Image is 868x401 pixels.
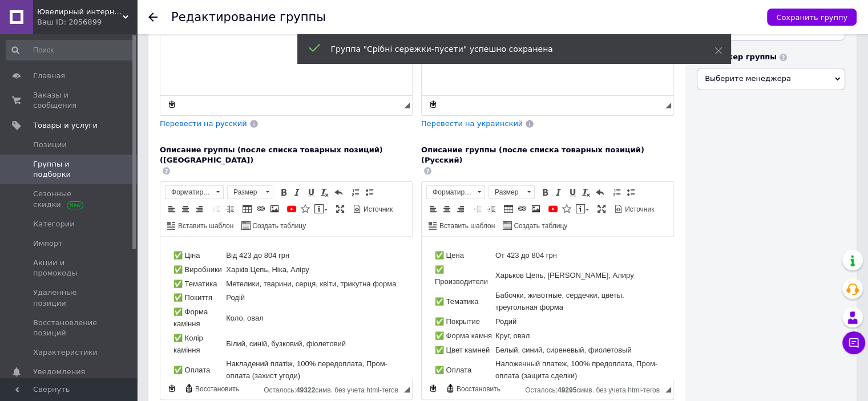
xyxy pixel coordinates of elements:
td: ✅ Производители [13,27,72,52]
span: Вставить шаблон [438,221,495,231]
span: Перетащите для изменения размера [404,103,410,108]
a: Вставить сообщение [313,202,329,215]
a: Сделать резервную копию сейчас [165,382,178,395]
span: Позиции [33,140,67,150]
span: Категории [33,219,75,229]
a: Увеличить отступ [224,202,236,215]
div: Подсчет символов [658,99,665,110]
a: Источник [612,202,656,215]
a: Изображение [530,202,542,215]
a: Сделать резервную копию сейчас [427,98,439,111]
a: Полужирный (Ctrl+B) [539,186,551,199]
div: Подсчет символов [264,383,404,394]
td: От 423 до 804 грн [73,13,239,26]
a: Вставить/Редактировать ссылку (Ctrl+L) [516,202,528,215]
span: Создать таблицу [512,221,567,231]
td: ✅ Форма камня [13,93,72,106]
span: Выберите менеджера [697,68,845,90]
span: Акции и промокоды [33,258,106,278]
a: Вставить / удалить нумерованный список [611,186,623,199]
a: Уменьшить отступ [210,202,223,215]
a: Курсив (Ctrl+I) [552,186,565,199]
td: ✅ Цвет камней [13,107,72,120]
td: ✅ Оплата [13,121,72,146]
a: По левому краю [165,202,178,215]
td: ✅ Виробники [13,27,64,40]
iframe: Визуальный текстовый редактор, DFFFB5D7-330D-48CF-A0DB-B113100BC289 [422,237,673,379]
a: Форматирование [426,185,485,199]
a: По левому краю [427,202,439,215]
span: Перевести на украинский [421,119,523,128]
a: Сделать резервную копию сейчас [165,98,178,111]
td: ✅ Цена [13,13,72,26]
a: Вставить иконку [299,202,312,215]
span: Перетащите для изменения размера [404,387,410,392]
a: Подчеркнутый (Ctrl+U) [566,186,579,199]
td: ✅ Покиття [13,55,64,68]
button: Чат с покупателем [842,331,865,354]
a: Форматирование [165,185,224,199]
a: По правому краю [454,202,467,215]
span: Описание группы (после списка товарных позиций) ([GEOGRAPHIC_DATA]) [160,145,383,164]
span: Ювелирный интернет-магазин серебряных украшений в Харькове | Mirserebra.org [37,7,123,17]
td: ✅ Покрытие [13,79,72,92]
td: Белый, синий, сиреневый, фиолетовый [73,107,239,120]
div: Ваш ID: 2056899 [37,17,137,27]
a: По правому краю [193,202,205,215]
a: Убрать форматирование [318,186,331,199]
td: Харьков Цепь, [PERSON_NAME], Алиру [73,27,239,52]
td: ✅ Тематика [13,41,64,54]
span: Главная [33,71,65,81]
a: Таблица [241,202,253,215]
span: Товары и услуги [33,120,98,131]
span: Перетащите для изменения размера [665,387,671,392]
td: Білий, синій, бузковий, фіолетовий [65,95,239,120]
a: Отменить (Ctrl+Z) [332,186,345,199]
td: Родій [65,55,239,68]
a: Добавить видео с YouTube [285,202,298,215]
span: Перетащите для изменения размера [665,103,671,108]
span: Вставить шаблон [176,221,233,231]
a: Вставить / удалить маркированный список [363,186,376,199]
td: Бабочки, животные, сердечки, цветы, треугольная форма [73,52,239,78]
td: Харків Цепь, Ніка, Аліру [65,27,239,40]
span: Удаленные позиции [33,287,106,308]
a: Вставить/Редактировать ссылку (Ctrl+L) [255,202,267,215]
span: Источник [623,205,654,214]
span: Перевести на русский [160,119,247,128]
span: 49322 [296,386,315,394]
td: Від 423 до 804 грн [65,13,239,26]
span: Восстановить [455,384,500,394]
a: Добавить видео с YouTube [547,202,559,215]
span: Описание группы (после списка товарных позиций) (Русский) [421,145,644,164]
span: Уведомления [33,367,85,377]
td: ✅ Ціна [13,13,64,26]
a: Убрать форматирование [580,186,592,199]
a: Подчеркнутый (Ctrl+U) [305,186,317,199]
td: ✅ Тематика [13,52,72,78]
iframe: Визуальный текстовый редактор, 0E53F57C-EE22-4167-A742-233D7F7FDF00 [160,237,412,379]
span: Группы и подборки [33,159,106,180]
span: Импорт [33,238,63,249]
span: Размер [489,186,523,199]
a: Источник [351,202,394,215]
span: Источник [362,205,393,214]
a: По центру [441,202,453,215]
h1: Редактирование группы [171,10,326,24]
span: Сезонные скидки [33,189,106,209]
a: Увеличить отступ [485,202,498,215]
a: Вставить сообщение [574,202,591,215]
span: 49295 [558,386,576,394]
a: Размер [488,185,535,199]
button: Сохранить группу [767,9,857,26]
div: Подсчет символов [397,99,404,110]
a: Таблица [502,202,515,215]
td: Коло, овал [65,69,239,94]
span: Размер [228,186,262,199]
body: Визуальный текстовый редактор, BB81ED65-9655-43C0-B30B-C82EA90547B2 [11,11,240,23]
a: Вставить / удалить нумерованный список [349,186,362,199]
span: Форматирование [427,186,474,199]
body: Визуальный текстовый редактор, 0E53F57C-EE22-4167-A742-233D7F7FDF00 [11,11,240,354]
span: Менеджер группы [697,52,777,61]
a: Размер [227,185,273,199]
